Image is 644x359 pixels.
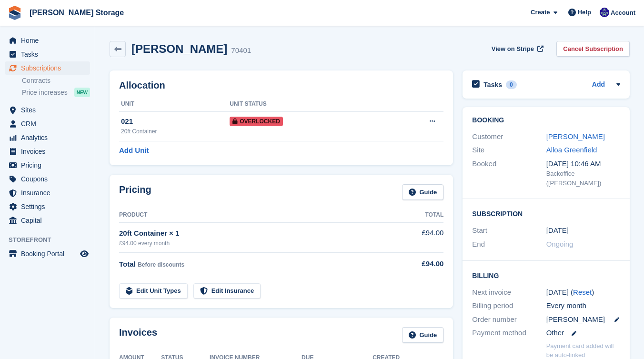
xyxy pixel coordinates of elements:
[578,8,591,17] span: Help
[400,259,443,269] div: £94.00
[21,61,78,75] span: Subscriptions
[231,45,251,56] div: 70401
[21,247,78,260] span: Booking Portal
[472,145,546,156] div: Site
[121,116,230,127] div: 021
[5,145,90,158] a: menu
[5,159,90,172] a: menu
[573,288,592,296] a: Reset
[592,80,605,90] a: Add
[119,327,157,343] h2: Invoices
[22,76,90,85] a: Contracts
[546,314,605,325] span: [PERSON_NAME]
[472,159,546,188] div: Booked
[5,200,90,213] a: menu
[402,184,444,200] a: Guide
[5,247,90,260] a: menu
[531,8,550,17] span: Create
[21,117,78,130] span: CRM
[483,80,502,89] h2: Tasks
[546,240,574,248] span: Ongoing
[5,214,90,227] a: menu
[402,327,444,343] a: Guide
[21,131,78,144] span: Analytics
[488,41,545,57] a: View on Stripe
[119,97,230,112] th: Unit
[546,328,620,339] div: Other
[21,200,78,213] span: Settings
[21,34,78,47] span: Home
[546,287,620,298] div: [DATE] ( )
[556,41,630,57] a: Cancel Subscription
[21,186,78,199] span: Insurance
[600,8,609,17] img: Ross Watt
[472,225,546,236] div: Start
[22,88,68,97] span: Price increases
[472,117,620,124] h2: Booking
[5,34,90,47] a: menu
[119,145,149,156] a: Add Unit
[472,239,546,250] div: End
[472,287,546,298] div: Next invoice
[5,131,90,144] a: menu
[546,225,569,236] time: 2025-02-10 01:00:00 UTC
[5,172,90,186] a: menu
[5,61,90,75] a: menu
[472,131,546,142] div: Customer
[546,169,620,188] div: Backoffice ([PERSON_NAME])
[21,103,78,117] span: Sites
[9,235,95,245] span: Storefront
[119,184,151,200] h2: Pricing
[79,248,90,259] a: Preview store
[472,300,546,311] div: Billing period
[21,145,78,158] span: Invoices
[21,159,78,172] span: Pricing
[400,222,443,252] td: £94.00
[546,132,605,140] a: [PERSON_NAME]
[472,314,546,325] div: Order number
[119,239,400,248] div: £94.00 every month
[21,214,78,227] span: Capital
[131,42,227,55] h2: [PERSON_NAME]
[611,8,635,18] span: Account
[119,228,400,239] div: 20ft Container × 1
[21,48,78,61] span: Tasks
[5,186,90,199] a: menu
[5,117,90,130] a: menu
[230,97,385,112] th: Unit Status
[138,261,184,268] span: Before discounts
[26,5,128,20] a: [PERSON_NAME] Storage
[8,6,22,20] img: stora-icon-8386f47178a22dfd0bd8f6a31ec36ba5ce8667c1dd55bd0f319d3a0aa187defe.svg
[119,80,443,91] h2: Allocation
[472,209,620,218] h2: Subscription
[74,88,90,97] div: NEW
[230,117,283,126] span: Overlocked
[546,300,620,311] div: Every month
[193,283,261,299] a: Edit Insurance
[21,172,78,186] span: Coupons
[472,270,620,280] h2: Billing
[121,127,230,136] div: 20ft Container
[119,283,188,299] a: Edit Unit Types
[506,80,517,89] div: 0
[119,208,400,223] th: Product
[119,260,136,268] span: Total
[400,208,443,223] th: Total
[546,159,620,170] div: [DATE] 10:46 AM
[5,103,90,117] a: menu
[22,87,90,98] a: Price increases NEW
[472,328,546,339] div: Payment method
[546,146,597,154] a: Alloa Greenfield
[492,44,534,54] span: View on Stripe
[5,48,90,61] a: menu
